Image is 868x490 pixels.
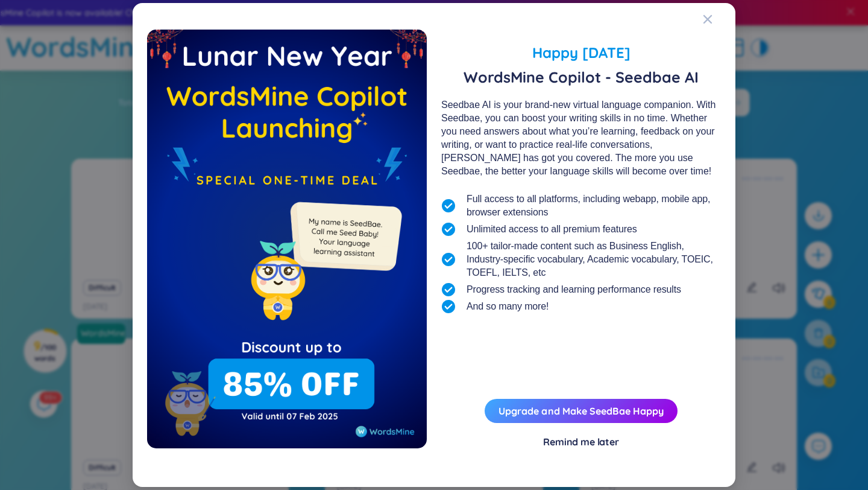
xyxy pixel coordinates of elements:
span: WordsMine Copilot - Seedbae AI [441,68,721,86]
span: Full access to all platforms, including webapp, mobile app, browser extensions [467,192,721,219]
button: Upgrade and Make SeedBae Happy [485,399,678,423]
span: Happy [DATE] [441,42,721,63]
img: minionSeedbaeMessage.35ffe99e.png [285,177,404,297]
div: Remind me later [543,435,619,448]
span: Progress tracking and learning performance results [467,283,681,296]
button: Close [703,3,735,36]
span: And so many more! [467,300,549,313]
span: 100+ tailor-made content such as Business English, Industry-specific vocabulary, Academic vocabul... [467,240,721,279]
div: Seedbae AI is your brand-new virtual language companion. With Seedbae, you can boost your writing... [441,98,721,178]
span: Unlimited access to all premium features [467,223,637,236]
a: Upgrade and Make SeedBae Happy [498,405,664,417]
img: wmFlashDealEmpty.967f2bab.png [147,30,427,448]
